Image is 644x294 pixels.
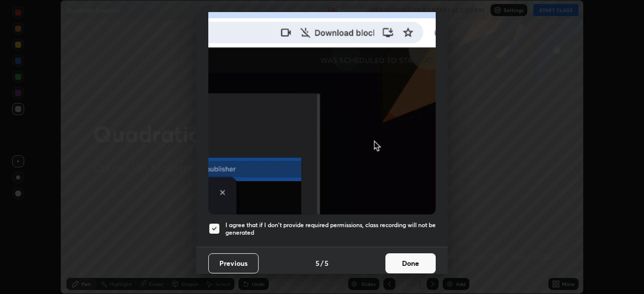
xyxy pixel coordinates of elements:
[208,253,259,273] button: Previous
[320,258,324,268] h4: /
[385,253,436,273] button: Done
[225,221,436,237] h5: I agree that if I don't provide required permissions, class recording will not be generated
[315,258,319,268] h4: 5
[325,258,329,268] h4: 5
